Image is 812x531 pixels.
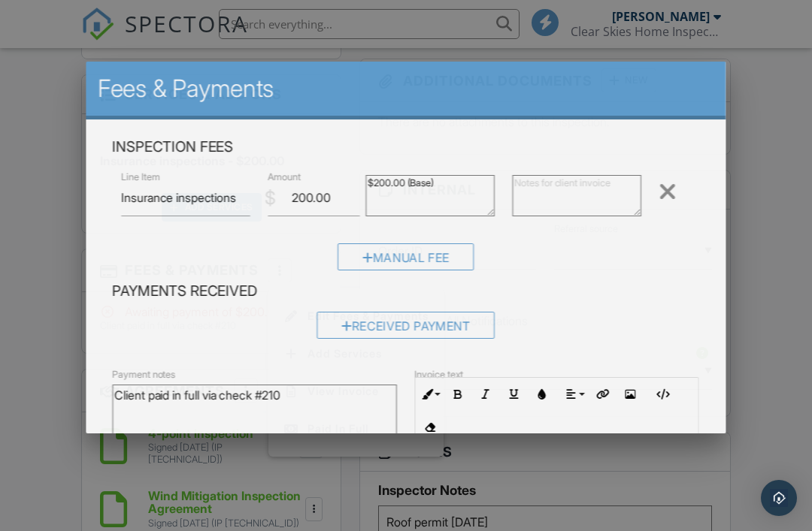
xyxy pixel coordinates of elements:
[113,385,397,460] textarea: Client paid in full via check #210
[113,137,699,157] h4: Inspection Fees
[415,368,464,382] label: Invoice text
[617,380,644,409] button: Insert Image (⌘P)
[113,368,176,382] label: Payment notes
[648,380,676,409] button: Code View
[268,170,301,184] label: Amount
[588,380,616,409] button: Insert Link (⌘K)
[366,175,495,216] textarea: $200.00 (Base)
[113,282,699,301] h4: Payments Received
[265,186,277,211] div: $
[416,413,444,442] button: Clear Formatting
[416,380,444,409] button: Inline Style
[338,243,474,270] div: Manual Fee
[98,74,714,104] h2: Fees & Payments
[317,312,495,339] div: Received Payment
[444,380,471,409] button: Bold (⌘B)
[317,322,495,337] a: Received Payment
[472,380,500,409] button: Italic (⌘I)
[338,254,474,269] a: Manual Fee
[529,380,556,409] button: Colors
[500,380,528,409] button: Underline (⌘U)
[761,480,797,516] div: Open Intercom Messenger
[122,170,160,184] label: Line Item
[560,380,588,409] button: Align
